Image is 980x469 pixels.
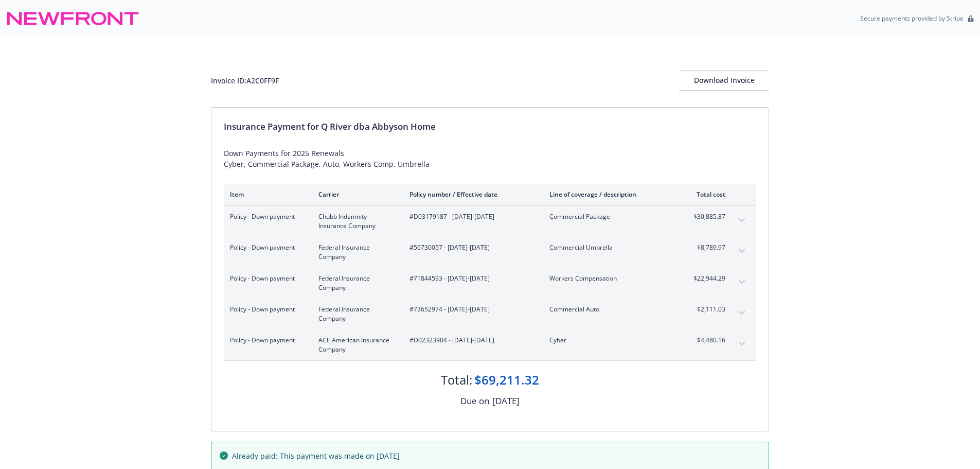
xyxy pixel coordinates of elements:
div: [DATE] [492,394,520,408]
div: Line of coverage / description [549,190,670,199]
button: expand content [734,305,750,321]
button: Download Invoice [679,70,769,91]
button: expand content [734,243,750,259]
span: #D03179187 - [DATE]-[DATE] [409,212,533,221]
span: Chubb Indemnity Insurance Company [318,212,393,231]
div: Down Payments for 2025 Renewals Cyber, Commercial Package, Auto, Workers Comp, Umbrella [224,148,756,169]
span: ACE American Insurance Company [318,336,393,354]
div: Total cost [687,190,725,199]
span: $22,944.29 [687,274,725,283]
span: #56730057 - [DATE]-[DATE] [409,243,533,252]
span: Commercial Umbrella [549,243,670,252]
div: Invoice ID: A2C0FF9F [211,75,279,86]
span: Workers Compensation [549,274,670,283]
div: Policy - Down paymentFederal Insurance Company#56730057 - [DATE]-[DATE]Commercial Umbrella$8,789.... [224,237,756,268]
button: expand content [734,212,750,229]
div: Total: [441,371,472,389]
div: Policy - Down paymentChubb Indemnity Insurance Company#D03179187 - [DATE]-[DATE]Commercial Packag... [224,206,756,237]
span: Federal Insurance Company [318,274,393,292]
div: Carrier [318,190,393,199]
span: Federal Insurance Company [318,305,393,323]
button: expand content [734,274,750,290]
span: Policy - Down payment [230,212,302,221]
span: $4,480.16 [687,336,725,345]
div: Policy - Down paymentACE American Insurance Company#D02323904 - [DATE]-[DATE]Cyber$4,480.16expand... [224,329,756,360]
span: $30,885.87 [687,212,725,221]
span: #71844593 - [DATE]-[DATE] [409,274,533,283]
p: Secure payments provided by Stripe [860,14,964,23]
span: Commercial Auto [549,305,670,314]
span: #73652974 - [DATE]-[DATE] [409,305,533,314]
div: Policy number / Effective date [409,190,533,199]
button: expand content [734,336,750,352]
div: $69,211.32 [474,371,539,389]
span: Policy - Down payment [230,243,302,252]
span: Policy - Down payment [230,336,302,345]
span: Cyber [549,336,670,345]
span: Policy - Down payment [230,274,302,283]
div: Insurance Payment for Q River dba Abbyson Home [224,120,756,133]
span: $8,789.97 [687,243,725,252]
span: Commercial Package [549,212,670,221]
span: Policy - Down payment [230,305,302,314]
div: Policy - Down paymentFederal Insurance Company#71844593 - [DATE]-[DATE]Workers Compensation$22,94... [224,268,756,299]
span: Federal Insurance Company [318,243,393,262]
span: $2,111.03 [687,305,725,314]
span: Already paid: This payment was made on [DATE] [232,450,400,461]
div: Download Invoice [679,71,769,90]
div: Due on [460,394,489,408]
div: Policy - Down paymentFederal Insurance Company#73652974 - [DATE]-[DATE]Commercial Auto$2,111.03ex... [224,299,756,329]
span: #D02323904 - [DATE]-[DATE] [409,336,533,345]
div: Item [230,190,302,199]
